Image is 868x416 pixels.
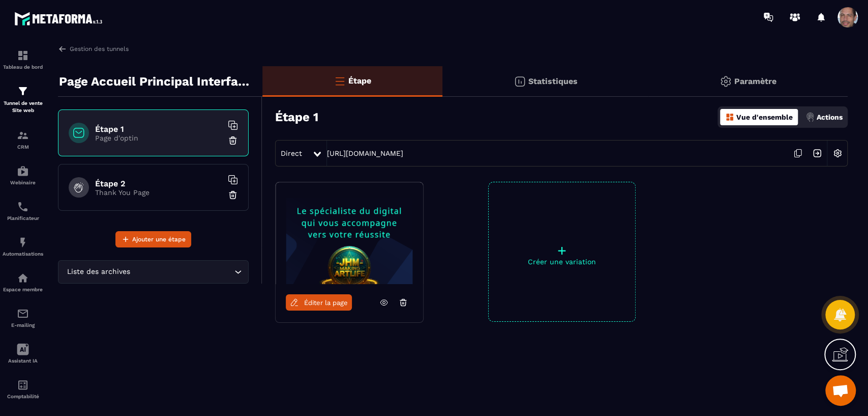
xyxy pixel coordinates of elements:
[3,371,43,407] a: accountantaccountantComptabilité
[95,124,222,134] h6: Étape 1
[17,379,29,391] img: accountant
[228,190,238,200] img: trash
[59,71,255,92] p: Page Accueil Principal Interface83
[3,42,43,77] a: formationformationTableau de bord
[17,49,29,62] img: formation
[275,110,318,124] h3: Étape 1
[3,64,43,70] p: Tableau de bord
[304,299,348,307] span: Éditer la page
[817,113,843,121] p: Actions
[3,180,43,185] p: Webinaire
[17,85,29,97] img: formation
[3,157,43,193] a: automationsautomationsWebinaire
[132,266,232,278] input: Search for option
[132,234,186,244] span: Ajouter une étape
[3,229,43,264] a: automationsautomationsAutomatisations
[276,182,423,284] img: image
[3,122,43,157] a: formationformationCRM
[115,231,191,247] button: Ajouter une étape
[58,44,67,53] img: arrow
[489,243,635,258] p: +
[720,75,732,88] img: setting-gr.5f69749f.svg
[3,394,43,399] p: Comptabilité
[3,251,43,257] p: Automatisations
[3,215,43,221] p: Planificateur
[489,258,635,266] p: Créer une variation
[734,76,776,86] p: Paramètre
[95,188,222,197] p: Thank You Page
[65,266,132,278] span: Liste des archives
[58,44,129,53] a: Gestion des tunnels
[327,149,403,157] a: [URL][DOMAIN_NAME]
[3,193,43,229] a: schedulerschedulerPlanificateur
[348,76,371,86] p: Étape
[286,294,352,311] a: Éditer la page
[3,300,43,336] a: emailemailE-mailing
[3,336,43,371] a: Assistant IA
[95,134,222,142] p: Page d'optin
[736,113,793,121] p: Vue d'ensemble
[228,135,238,146] img: trash
[3,264,43,300] a: automationsautomationsEspace membre
[95,179,222,188] h6: Étape 2
[805,113,815,122] img: actions.d6e523a2.png
[3,144,43,150] p: CRM
[807,144,827,163] img: arrow-next.bcc2205e.svg
[828,144,847,163] img: setting-w.858f3a88.svg
[3,100,43,114] p: Tunnel de vente Site web
[14,9,106,28] img: logo
[17,201,29,213] img: scheduler
[3,287,43,292] p: Espace membre
[17,272,29,284] img: automations
[514,75,526,88] img: stats.20deebd0.svg
[17,129,29,142] img: formation
[3,77,43,122] a: formationformationTunnel de vente Site web
[281,149,302,157] span: Direct
[17,236,29,248] img: automations
[3,322,43,328] p: E-mailing
[334,75,346,87] img: bars-o.4a397970.svg
[825,375,856,406] div: Ouvrir le chat
[528,76,578,86] p: Statistiques
[58,260,249,284] div: Search for option
[725,113,734,122] img: dashboard-orange.40269519.svg
[17,165,29,177] img: automations
[17,308,29,320] img: email
[3,358,43,364] p: Assistant IA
